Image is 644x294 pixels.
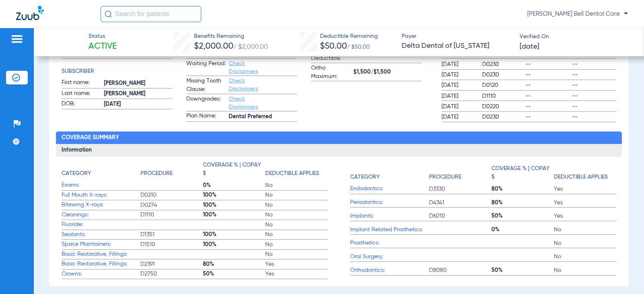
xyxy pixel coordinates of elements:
[89,32,117,41] span: Status
[62,211,140,219] span: Cleanings:
[265,230,328,238] span: No
[265,250,328,258] span: No
[442,103,475,111] span: [DATE]
[554,226,616,234] span: No
[554,161,616,184] app-breakdown-title: Deductible Applies
[62,230,140,239] span: Sealants:
[491,164,550,181] h4: Coverage % | Copay $
[350,198,429,207] span: Periodontics:
[572,60,616,68] span: --
[442,60,475,68] span: [DATE]
[572,103,616,111] span: --
[350,185,429,193] span: Endodontics:
[265,191,328,199] span: No
[105,10,112,18] img: Search Icon
[140,161,203,181] app-breakdown-title: Procedure
[350,266,429,275] span: Orthodontics:
[491,161,554,184] app-breakdown-title: Coverage % | Copay $
[265,241,328,249] span: No
[554,185,616,193] span: Yes
[350,253,429,261] span: Oral Surgery:
[442,71,475,79] span: [DATE]
[429,199,491,207] span: D4341
[194,42,233,51] span: $2,000.00
[402,41,513,51] span: Delta Dental of [US_STATE]
[265,211,328,219] span: No
[347,44,370,50] span: / $50.00
[525,71,569,79] span: --
[62,181,140,189] span: Exams:
[429,161,491,184] app-breakdown-title: Procedure
[554,253,616,261] span: No
[203,270,265,278] span: 50%
[233,44,268,50] span: / $2,000.00
[104,100,172,109] span: [DATE]
[203,211,265,219] span: 100%
[62,260,140,268] span: Basic Restorative, Fillings:
[62,250,140,259] span: Basic Restorative, Fillings:
[572,113,616,121] span: --
[203,161,265,181] app-breakdown-title: Coverage % | Copay $
[554,212,616,220] span: Yes
[140,260,203,268] span: D2391
[527,10,628,18] span: [PERSON_NAME] Bell Dental Care
[229,61,258,74] a: Check Disclaimers
[203,181,265,189] span: 0%
[186,60,226,76] span: Waiting Period:
[442,92,475,100] span: [DATE]
[203,230,265,238] span: 100%
[104,90,172,98] span: [PERSON_NAME]
[402,32,513,41] span: Payer
[62,100,101,109] span: DOB:
[62,240,140,249] span: Space Maintainers:
[186,77,226,94] span: Missing Tooth Clause:
[186,95,226,111] span: Downgrades:
[482,81,522,89] span: D0120
[350,239,429,247] span: Prosthetics:
[265,270,328,278] span: Yes
[525,92,569,100] span: --
[140,241,203,249] span: D1510
[572,92,616,100] span: --
[62,161,140,181] app-breakdown-title: Category
[56,132,621,144] h2: Coverage Summary
[186,112,226,121] span: Plan Name:
[229,113,297,121] span: Dental Preferred
[525,103,569,111] span: --
[353,68,422,76] span: $1,500/$1,500
[56,144,621,157] h3: Information
[350,173,380,181] h4: Category
[104,79,172,88] span: [PERSON_NAME]
[140,270,203,278] span: D2750
[265,161,328,181] app-breakdown-title: Deductible Applies
[265,260,328,268] span: Yes
[429,266,491,274] span: D8080
[320,32,378,41] span: Deductible Remaining
[572,81,616,89] span: --
[554,239,616,247] span: No
[62,191,140,199] span: Full Mouth X-rays:
[140,201,203,209] span: D0274
[429,173,461,181] h4: Procedure
[491,226,554,234] span: 0%
[203,241,265,249] span: 100%
[554,199,616,207] span: Yes
[604,255,644,294] iframe: Chat Widget
[265,221,328,229] span: No
[554,173,608,181] h4: Deductible Applies
[491,185,554,193] span: 80%
[311,64,351,81] span: Ortho Maximum:
[350,212,429,220] span: Implants:
[491,266,554,274] span: 50%
[101,6,201,22] input: Search for patients
[229,96,258,110] a: Check Disclaimers
[62,67,172,76] h4: Subscriber
[265,201,328,209] span: No
[203,260,265,268] span: 80%
[62,89,101,99] span: Last name:
[491,212,554,220] span: 50%
[265,181,328,189] span: No
[525,81,569,89] span: --
[442,113,475,121] span: [DATE]
[62,201,140,209] span: Bitewing X-rays:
